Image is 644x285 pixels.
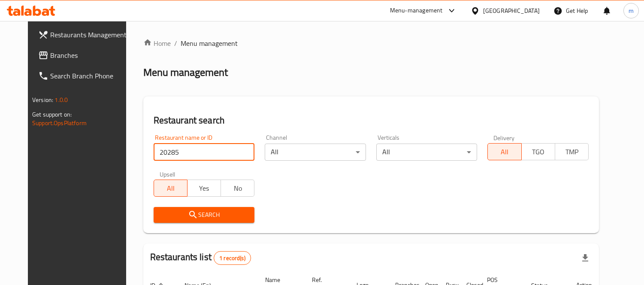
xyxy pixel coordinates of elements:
span: Version: [32,94,53,105]
a: Search Branch Phone [31,66,136,86]
span: Yes [191,182,218,195]
a: Branches [31,45,136,66]
h2: Menu management [143,66,228,79]
a: Restaurants Management [31,24,136,45]
span: Get support on: [32,109,72,120]
button: All [487,143,521,160]
button: No [221,180,254,197]
label: Delivery [493,135,515,141]
div: All [376,144,478,161]
span: 1.0.0 [54,94,68,105]
span: m [629,6,634,15]
button: Yes [187,180,221,197]
label: Upsell [160,171,175,177]
div: Total records count [214,251,251,265]
span: TGO [525,146,552,158]
span: Menu management [181,38,238,48]
span: All [157,182,184,195]
input: Search for restaurant name or ID.. [154,144,255,161]
div: Menu-management [390,6,443,16]
span: 1 record(s) [214,254,251,262]
button: TGO [521,143,555,160]
span: Restaurants Management [50,30,129,40]
h2: Restaurants list [150,251,251,265]
button: All [154,180,187,197]
nav: breadcrumb [143,38,599,48]
div: [GEOGRAPHIC_DATA] [483,6,540,15]
button: Search [154,207,255,223]
button: TMP [555,143,589,160]
span: Branches [50,50,129,60]
span: TMP [559,146,585,158]
span: All [491,146,518,158]
a: Support.OpsPlatform [32,117,87,129]
span: Search [160,210,248,220]
div: All [265,144,366,161]
div: Export file [575,248,596,268]
span: No [224,182,251,195]
span: Search Branch Phone [50,71,129,81]
a: Home [143,38,171,48]
li: / [174,38,177,48]
h2: Restaurant search [154,114,589,127]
